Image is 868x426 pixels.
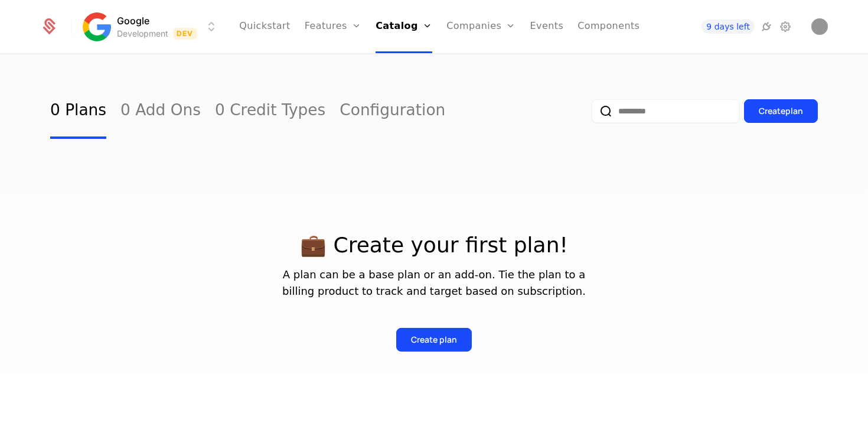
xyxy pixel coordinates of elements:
[50,233,818,257] p: 💼 Create your first plan!
[117,14,149,28] span: Google
[83,12,111,41] img: Google
[50,266,818,300] p: A plan can be a base plan or an add-on. Tie the plan to a billing product to track and target bas...
[340,83,445,139] a: Configuration
[811,18,828,35] button: Open user button
[120,83,201,139] a: 0 Add Ons
[701,19,755,34] a: 9 days left
[117,28,168,40] div: Development
[86,14,218,40] button: Select environment
[411,334,457,346] div: Create plan
[811,18,828,35] img: Vanshika
[759,19,774,34] a: Integrations
[778,19,792,34] a: Settings
[173,28,197,40] span: Dev
[215,83,325,139] a: 0 Credit Types
[396,328,472,352] button: Create plan
[50,83,106,139] a: 0 Plans
[744,99,818,123] button: Createplan
[759,105,803,117] div: Create plan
